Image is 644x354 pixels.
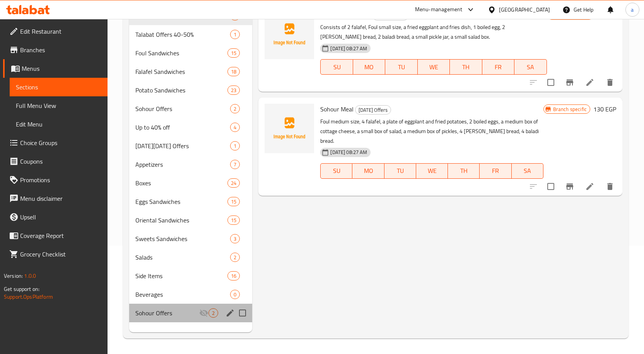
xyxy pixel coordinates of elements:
span: 2 [209,310,218,317]
span: Promotions [20,175,101,185]
div: items [208,308,218,318]
div: items [230,290,240,299]
div: Appetizers [135,160,231,169]
span: 15 [228,50,239,57]
div: Sohour Offers [135,104,231,113]
span: [DATE] Offers [355,106,391,115]
a: Menu disclaimer [3,189,108,208]
span: Sohour Offers [135,308,200,318]
span: Select to update [543,178,559,195]
span: FR [485,62,512,73]
span: 7 [231,161,239,168]
button: SA [514,59,547,75]
button: WE [418,59,450,75]
div: items [227,197,240,206]
span: Up to 40% off [135,123,231,132]
span: Choice Groups [20,138,101,147]
a: Edit menu item [585,78,594,87]
button: FR [480,163,511,179]
div: items [230,30,240,39]
div: Sohour Offers2 [129,99,253,118]
div: items [230,160,240,169]
span: Boxes [135,178,228,188]
button: delete [601,177,619,196]
span: SU [324,165,349,176]
img: Single Sohour Meal [265,10,314,59]
a: Grocery Checklist [3,245,108,263]
span: Sweets Sandwiches [135,234,231,243]
span: Side Items [135,271,228,280]
div: Potato Sandwiches23 [129,81,253,99]
span: Edit Restaurant [20,27,101,36]
div: [DATE][DATE] Offers1 [129,137,253,155]
span: Eggs Sandwiches [135,197,228,206]
button: TH [448,163,480,179]
span: TU [388,62,415,73]
span: SA [518,62,544,73]
span: 2 [231,254,239,261]
span: Grocery Checklist [20,250,101,259]
span: Beverages [135,290,231,299]
div: Salads2 [129,248,253,267]
img: Sohour Meal [265,104,314,153]
a: Support.OpsPlatform [4,292,53,302]
span: Salads [135,253,231,262]
span: Falafel Sandwiches [135,67,228,76]
a: Coupons [3,152,108,171]
div: Side Items16 [129,267,253,285]
span: Upsell [20,212,101,222]
span: 2 [231,105,239,113]
a: Branches [3,41,108,59]
span: Get support on: [4,284,39,294]
button: Branch-specific-item [560,177,579,196]
div: Talabat Offers 40-50% [135,30,231,39]
a: Coverage Report [3,226,108,245]
span: Full Menu View [16,101,101,110]
span: 1 [231,142,239,150]
button: WE [416,163,448,179]
p: Consists of 2 falafel, Foul small size, a fried eggplant and fries dish, 1 boiled egg, 2 [PERSON_... [320,22,547,42]
a: Choice Groups [3,133,108,152]
button: FR [482,59,515,75]
span: [DATE][DATE] Offers [135,141,231,150]
div: Sohour Offers2edit [129,304,253,322]
svg: Inactive section [199,308,208,318]
div: Foul Sandwiches15 [129,44,253,62]
span: Foul Sandwiches [135,48,228,58]
button: Branch-specific-item [560,73,579,92]
button: TH [450,59,482,75]
button: TU [384,163,416,179]
div: Potato Sandwiches [135,86,228,95]
a: Upsell [3,208,108,226]
span: 16 [228,272,239,280]
span: Edit Menu [16,120,101,129]
span: Coupons [20,157,101,166]
span: WE [421,62,447,73]
button: SA [512,163,543,179]
a: Menus [3,59,108,78]
div: items [230,234,240,243]
span: Coverage Report [20,231,101,240]
div: items [227,215,240,225]
span: TH [451,165,477,176]
button: delete [601,73,619,92]
span: 1 [231,31,239,38]
button: edit [224,307,236,319]
span: Select to update [543,74,559,91]
div: Menu-management [415,5,463,14]
span: MO [356,62,383,73]
span: Version: [4,271,23,281]
div: Sweets Sandwiches3 [129,229,253,248]
nav: Menu sections [129,3,253,325]
div: Eggs Sandwiches15 [129,192,253,211]
div: items [227,67,240,76]
div: [GEOGRAPHIC_DATA] [499,5,550,14]
button: SU [320,163,352,179]
div: Beverages0 [129,285,253,304]
a: Sections [10,78,108,96]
